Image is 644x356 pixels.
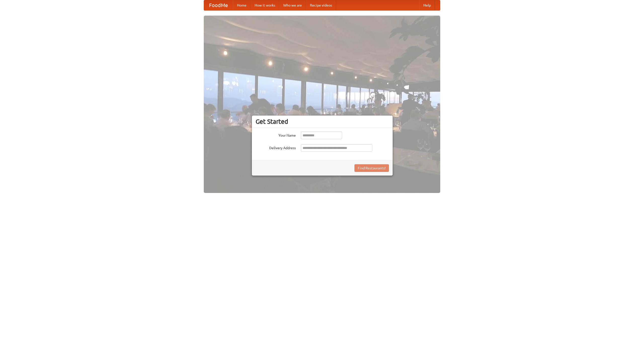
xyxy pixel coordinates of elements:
button: Find Restaurants! [354,164,389,172]
label: Your Name [256,132,296,138]
h3: Get Started [256,118,389,125]
a: Recipe videos [306,0,336,10]
label: Delivery Address [256,144,296,150]
a: Help [419,0,435,10]
a: Who we are [279,0,306,10]
a: How it works [251,0,279,10]
a: Home [233,0,251,10]
a: FoodMe [204,0,233,10]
